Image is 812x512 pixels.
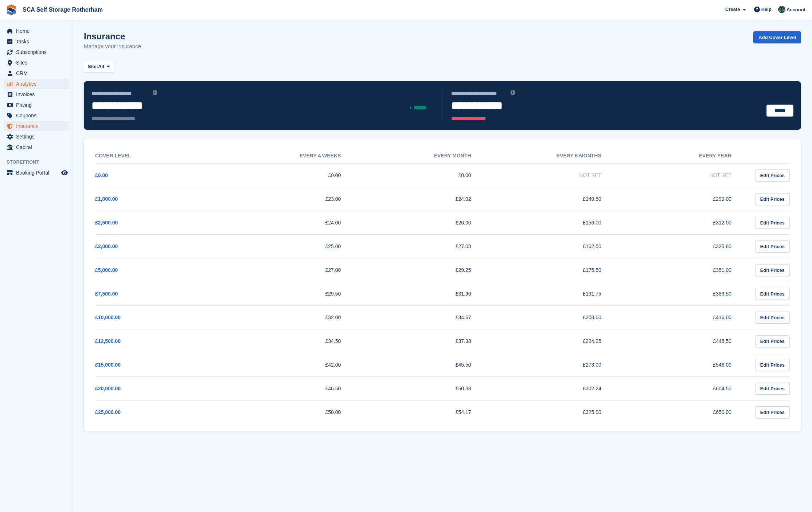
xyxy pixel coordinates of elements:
[95,291,118,297] a: £7,500.00
[16,168,60,178] span: Booking Portal
[355,211,485,235] td: £26.00
[616,353,746,377] td: £546.00
[486,400,616,424] td: £325.00
[355,164,485,187] td: £0.00
[616,400,746,424] td: £650.00
[355,148,485,164] th: Every month
[95,267,118,273] a: £5,000.00
[4,142,69,152] a: menu
[4,47,69,57] a: menu
[4,68,69,78] a: menu
[786,6,805,13] span: Account
[753,31,801,43] a: Add Cover Level
[755,335,790,347] a: Edit Prices
[16,68,60,78] span: CRM
[616,306,746,329] td: £416.00
[225,187,355,211] td: £23.00
[616,377,746,400] td: £604.50
[725,6,740,13] span: Create
[511,90,515,95] img: icon-info-grey-7440780725fd019a000dd9b08b2336e03edf1995a4989e88bcd33f0948082b44.svg
[486,377,616,400] td: £302.24
[778,6,785,13] img: Ross Chapman
[355,377,485,400] td: £50.38
[16,100,60,110] span: Pricing
[225,148,355,164] th: Every 4 weeks
[355,329,485,353] td: £37.38
[4,168,69,178] a: menu
[616,329,746,353] td: £448.50
[4,79,69,89] a: menu
[16,47,60,57] span: Subscriptions
[4,132,69,142] a: menu
[755,406,790,418] a: Edit Prices
[755,359,790,371] a: Edit Prices
[616,211,746,235] td: £312.00
[95,386,121,391] a: £20,000.00
[95,172,108,178] a: £0.00
[355,306,485,329] td: £34.67
[616,148,746,164] th: Every year
[616,282,746,306] td: £383.50
[95,243,118,249] a: £3,000.00
[95,196,118,202] a: £1,000.00
[225,377,355,400] td: £46.50
[4,26,69,36] a: menu
[16,36,60,47] span: Tasks
[225,164,355,187] td: £0.00
[88,63,98,70] span: Site:
[486,282,616,306] td: £191.75
[616,164,746,187] td: Not Set
[616,235,746,258] td: £325.80
[355,235,485,258] td: £27.08
[755,383,790,395] a: Edit Prices
[4,58,69,68] a: menu
[225,258,355,282] td: £27.00
[486,164,616,187] td: Not Set
[755,312,790,324] a: Edit Prices
[355,187,485,211] td: £24.92
[355,353,485,377] td: £45.50
[95,338,121,344] a: £12,500.00
[4,36,69,47] a: menu
[16,142,60,152] span: Capital
[486,187,616,211] td: £149.50
[225,353,355,377] td: £42.00
[95,220,118,226] a: £2,500.00
[225,282,355,306] td: £29.50
[755,264,790,276] a: Edit Prices
[616,258,746,282] td: £351.00
[486,329,616,353] td: £224.25
[16,26,60,36] span: Home
[761,6,772,13] span: Help
[755,241,790,253] a: Edit Prices
[225,306,355,329] td: £32.00
[225,329,355,353] td: £34.50
[4,121,69,131] a: menu
[6,4,17,15] img: stora-icon-8386f47178a22dfd0bd8f6a31ec36ba5ce8667c1dd55bd0f319d3a0aa187defe.svg
[60,168,69,177] a: Preview store
[4,89,69,99] a: menu
[4,110,69,121] a: menu
[486,148,616,164] th: Every 6 months
[355,258,485,282] td: £29.25
[755,193,790,205] a: Edit Prices
[95,148,225,164] th: Cover Level
[153,90,157,95] img: icon-info-grey-7440780725fd019a000dd9b08b2336e03edf1995a4989e88bcd33f0948082b44.svg
[755,169,790,181] a: Edit Prices
[755,217,790,229] a: Edit Prices
[16,110,60,121] span: Coupons
[616,187,746,211] td: £299.00
[84,42,141,51] p: Manage your insurance
[16,58,60,68] span: Sites
[16,79,60,89] span: Analytics
[98,63,104,70] span: All
[16,121,60,131] span: Insurance
[486,258,616,282] td: £175.50
[225,211,355,235] td: £24.00
[16,89,60,99] span: Invoices
[7,159,73,166] span: Storefront
[486,353,616,377] td: £273.00
[755,288,790,300] a: Edit Prices
[95,362,121,368] a: £15,000.00
[84,31,141,41] h1: Insurance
